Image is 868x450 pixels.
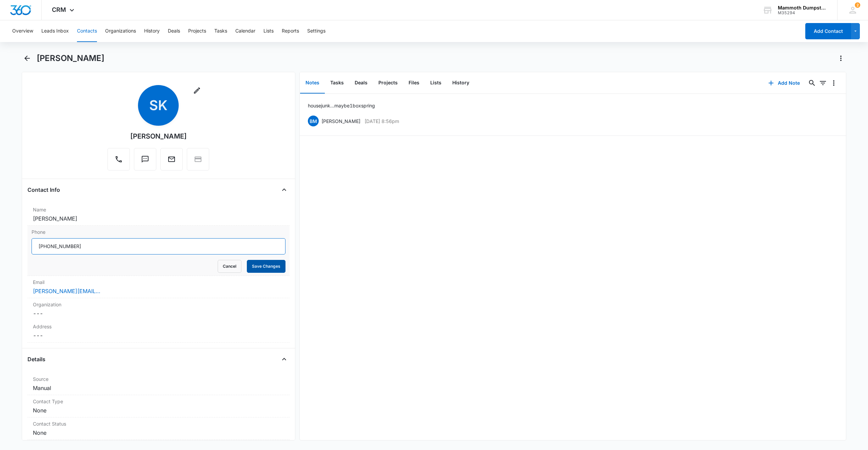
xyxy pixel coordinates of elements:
h4: Contact Info [27,186,60,194]
button: Overview [12,20,33,42]
button: Notes [300,73,325,94]
button: Actions [835,53,846,64]
button: Back [22,53,33,64]
label: Email [33,279,284,286]
dd: None [33,429,284,437]
dd: --- [33,331,284,340]
dd: --- [33,309,284,318]
button: Contacts [77,20,97,42]
button: Text [134,148,156,170]
button: Reports [282,20,299,42]
label: Address [33,323,284,330]
label: Contact Status [33,420,284,427]
button: Projects [373,73,403,94]
button: Search... [807,78,817,88]
span: CRM [52,6,66,13]
div: Contact StatusNone [27,417,290,440]
button: Close [279,354,290,365]
label: Organization [33,301,284,308]
button: Deals [168,20,180,42]
input: Phone [32,238,285,254]
button: Call [107,148,130,170]
button: Add Contact [805,23,851,39]
button: Tasks [214,20,227,42]
div: Email[PERSON_NAME][EMAIL_ADDRESS][PERSON_NAME][DOMAIN_NAME] [27,276,290,298]
a: Call [107,159,130,164]
div: SourceManual [27,373,290,395]
button: Cancel [218,260,241,273]
button: Close [279,184,290,195]
button: Deals [349,73,373,94]
div: notifications count [855,2,860,8]
button: Email [160,148,183,170]
button: Tasks [325,73,349,94]
button: Settings [307,20,325,42]
a: [PERSON_NAME][EMAIL_ADDRESS][PERSON_NAME][DOMAIN_NAME] [33,287,101,295]
div: Name[PERSON_NAME] [27,203,290,226]
span: BM [308,116,319,126]
p: [PERSON_NAME] [321,118,360,125]
button: Overflow Menu [828,78,839,88]
div: account name [778,5,827,11]
h1: [PERSON_NAME] [37,53,104,63]
a: Email [160,159,183,164]
button: Lists [263,20,274,42]
button: Organizations [105,20,136,42]
dd: None [33,406,284,414]
a: Text [134,159,156,164]
div: account id [778,11,827,15]
button: History [447,73,475,94]
button: Leads Inbox [41,20,69,42]
button: Calendar [235,20,255,42]
button: History [144,20,160,42]
div: Contact TypeNone [27,395,290,417]
span: SK [138,85,179,126]
label: Phone [32,228,285,236]
button: Add Note [762,75,807,91]
p: house junk...maybe 1 boxspring [308,102,375,109]
dd: Manual [33,384,284,392]
label: Name [33,206,284,213]
button: Save Changes [247,260,285,273]
button: Files [403,73,425,94]
span: 2 [855,2,860,8]
button: Projects [188,20,206,42]
button: Filters [817,78,828,88]
dd: [PERSON_NAME] [33,214,284,223]
div: Organization--- [27,298,290,320]
p: [DATE] 8:56pm [364,118,399,125]
label: Contact Type [33,398,284,405]
button: Lists [425,73,447,94]
div: [PERSON_NAME] [130,131,187,141]
h4: Details [27,355,45,363]
div: Address--- [27,320,290,343]
label: Source [33,375,284,383]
